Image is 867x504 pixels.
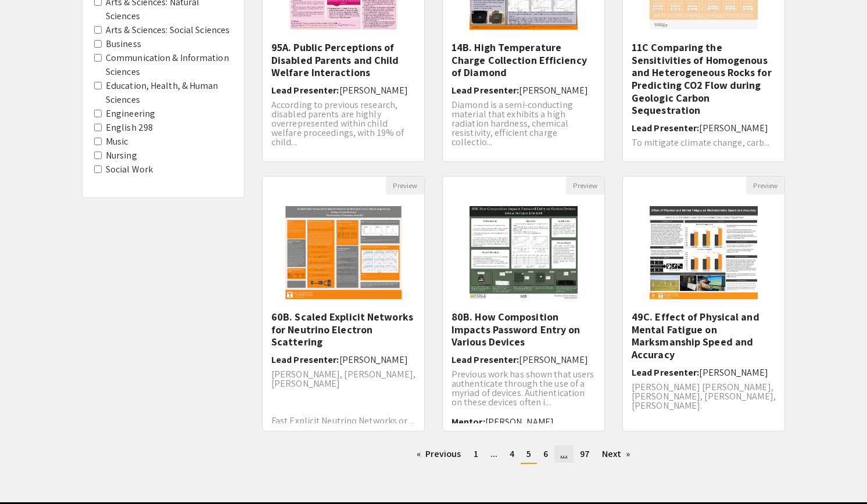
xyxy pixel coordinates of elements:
[339,354,408,366] span: [PERSON_NAME]
[106,163,153,177] label: Social Work
[474,448,478,460] span: 1
[339,84,408,96] span: [PERSON_NAME]
[106,51,232,79] label: Communication & Information Sciences
[106,23,230,37] label: Arts & Sciences: Social Sciences
[271,370,415,388] p: [PERSON_NAME], [PERSON_NAME], [PERSON_NAME]
[452,41,596,79] h5: 14B. High Temperature Charge Collection Efficiency of Diamond
[106,121,153,135] label: English 298
[543,448,548,460] span: 6
[458,195,590,311] img: <p>80B. How Composition Impacts Password Entry on Various Devices</p>
[638,195,770,311] img: <p>49C. Effect of Physical and Mental Fatigue on Marksmanship Speed and Accuracy</p>
[510,448,514,460] span: 4
[699,366,768,379] span: [PERSON_NAME]
[519,354,587,366] span: [PERSON_NAME]
[452,370,596,407] p: Previous work has shown that users authenticate through the use of a myriad of devices. Authentic...
[452,100,596,147] p: Diamond is a semi-conducting material that exhibits a high radiation hardness, chemical resistivi...
[271,415,415,427] span: Fast Explicit Neutrino Networks or ...
[106,149,137,163] label: Nursing
[632,123,776,134] h6: Lead Presenter:
[699,122,768,134] span: [PERSON_NAME]
[271,354,415,365] h6: Lead Presenter:
[632,311,776,361] h5: 49C. Effect of Physical and Mental Fatigue on Marksmanship Speed and Accuracy
[262,445,785,464] ul: Pagination
[262,176,425,431] div: Open Presentation <p><span style="color: rgb(0, 0, 0);">60B. Scaled Explicit Networks for Neutrin...
[452,85,596,96] h6: Lead Presenter:
[271,311,415,348] h5: 60B. Scaled Explicit Networks for Neutrino Electron Scattering
[271,85,415,96] h6: Lead Presenter:
[271,100,415,147] p: According to previous research, disabled parents are highly overrepresented within child welfare ...
[452,416,485,428] span: Mentor:
[442,176,605,431] div: Open Presentation <p>80B. How Composition Impacts Password Entry on Various Devices</p>
[632,383,776,411] p: [PERSON_NAME] [PERSON_NAME], [PERSON_NAME], [PERSON_NAME], [PERSON_NAME].
[560,448,567,460] span: ...
[632,41,776,117] h5: 11C Comparing the Sensitivities of Homogenous and Heterogeneous Rocks for Predicting CO2 Flow dur...
[632,367,776,378] h6: Lead Presenter:
[452,311,596,348] h5: 80B. How Composition Impacts Password Entry on Various Devices
[271,41,415,79] h5: 95A. Public Perceptions of Disabled Parents and Child Welfare Interactions
[622,176,785,431] div: Open Presentation <p>49C. Effect of Physical and Mental Fatigue on Marksmanship Speed and Accurac...
[596,445,636,463] a: Next page
[9,452,49,495] iframe: Chat
[386,177,424,195] button: Preview
[580,448,590,460] span: 97
[566,177,604,195] button: Preview
[411,445,467,463] a: Previous page
[746,177,784,195] button: Preview
[106,37,141,51] label: Business
[106,135,128,149] label: Music
[485,416,554,428] span: [PERSON_NAME]
[519,84,587,96] span: [PERSON_NAME]
[106,79,232,107] label: Education, Health, & Human Sciences
[274,195,413,311] img: <p><span style="color: rgb(0, 0, 0);">60B. Scaled Explicit Networks for Neutrino Electron Scatter...
[106,107,155,121] label: Engineering
[452,354,596,365] h6: Lead Presenter:
[632,138,776,147] p: To mitigate climate change, carb...
[490,448,497,460] span: ...
[526,448,531,460] span: 5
